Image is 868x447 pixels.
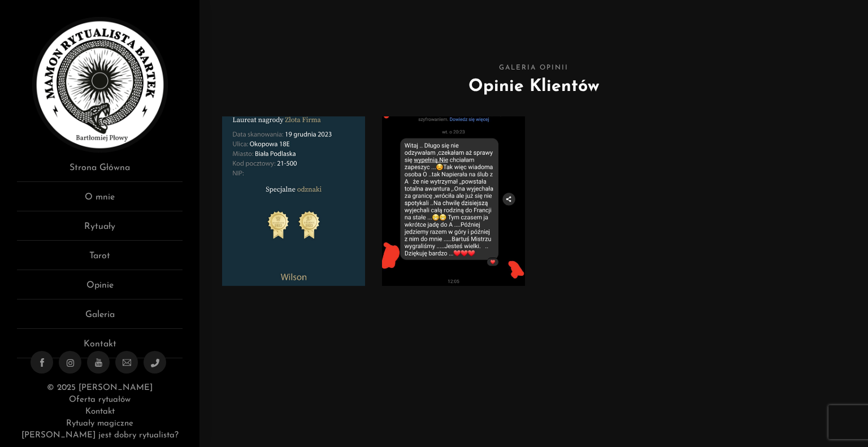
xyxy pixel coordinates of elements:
[32,17,168,153] img: Rytualista Bartek
[17,220,183,241] a: Rytuały
[17,279,183,300] a: Opinie
[17,337,183,358] a: Kontakt
[222,74,845,99] h1: Opinie Klientów
[69,396,130,404] a: Oferta rytuałów
[17,161,183,182] a: Strona Główna
[17,190,183,211] a: O mnie
[66,419,133,428] a: Rytuały magiczne
[17,308,183,329] a: Galeria
[17,249,183,270] a: Tarot
[222,62,845,74] span: Galeria Opinii
[85,407,115,416] a: Kontakt
[21,431,179,440] a: [PERSON_NAME] jest dobry rytualista?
